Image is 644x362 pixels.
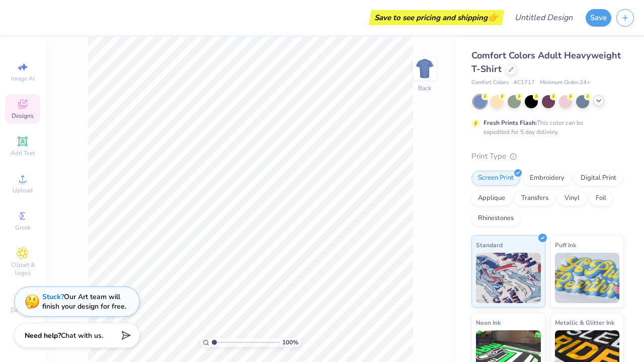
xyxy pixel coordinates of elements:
[471,171,520,186] div: Screen Print
[371,10,502,25] div: Save to see pricing and shipping
[586,9,611,27] button: Save
[12,112,34,120] span: Designs
[13,186,33,194] span: Upload
[61,331,103,340] span: Chat with us.
[42,292,64,302] strong: Stuck?
[42,292,126,311] div: Our Art team will finish your design for free.
[488,11,499,23] span: 👉
[25,331,61,340] strong: Need help?
[484,118,607,136] div: This color can be expedited for 5 day delivery.
[555,240,576,250] span: Puff Ink
[540,79,590,87] span: Minimum Order: 24 +
[558,191,586,206] div: Vinyl
[476,317,501,328] span: Neon Ink
[418,84,431,93] div: Back
[555,317,614,328] span: Metallic & Glitter Ink
[514,79,535,87] span: # C1717
[471,191,512,206] div: Applique
[471,49,621,75] span: Comfort Colors Adult Heavyweight T-Shirt
[507,8,581,28] input: Untitled Design
[11,306,35,314] span: Decorate
[11,75,35,83] span: Image AI
[282,338,298,347] span: 100 %
[15,224,31,232] span: Greek
[589,191,613,206] div: Foil
[555,253,620,303] img: Puff Ink
[515,191,555,206] div: Transfers
[471,151,624,162] div: Print Type
[11,149,35,157] span: Add Text
[471,79,509,87] span: Comfort Colors
[471,211,520,226] div: Rhinestones
[523,171,571,186] div: Embroidery
[5,261,40,277] span: Clipart & logos
[484,119,537,127] strong: Fresh Prints Flash:
[574,171,623,186] div: Digital Print
[476,253,541,303] img: Standard
[476,240,503,250] span: Standard
[415,58,435,79] img: Back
